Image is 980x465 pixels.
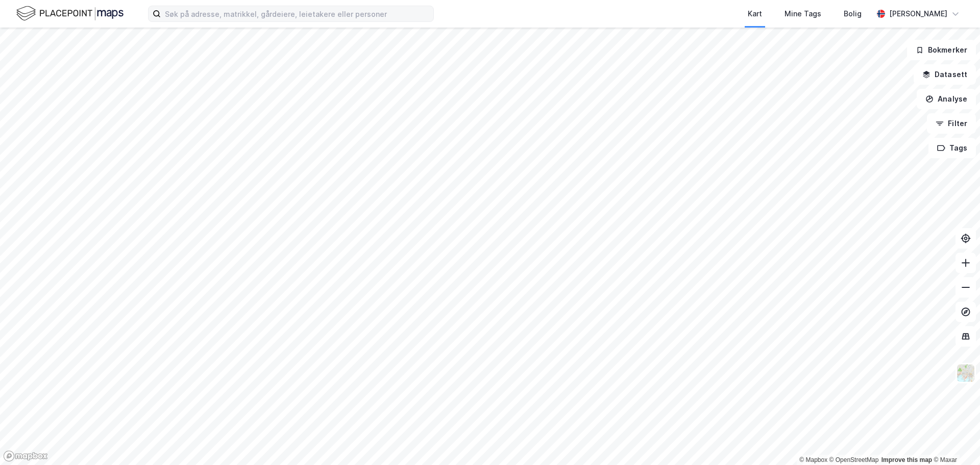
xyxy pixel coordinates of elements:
button: Bokmerker [907,40,976,60]
img: Z [956,363,975,383]
a: Improve this map [881,456,932,463]
div: [PERSON_NAME] [889,8,947,20]
iframe: Chat Widget [929,416,980,465]
div: Bolig [844,8,862,20]
img: logo.f888ab2527a4732fd821a326f86c7f29.svg [16,5,124,22]
div: Mine Tags [785,8,821,20]
div: Kart [748,8,762,20]
button: Filter [927,113,976,134]
button: Datasett [914,64,976,85]
a: OpenStreetMap [829,456,879,463]
a: Mapbox homepage [3,450,48,462]
a: Mapbox [799,456,827,463]
input: Søk på adresse, matrikkel, gårdeiere, leietakere eller personer [161,6,433,21]
button: Tags [928,138,976,158]
button: Analyse [917,89,976,109]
